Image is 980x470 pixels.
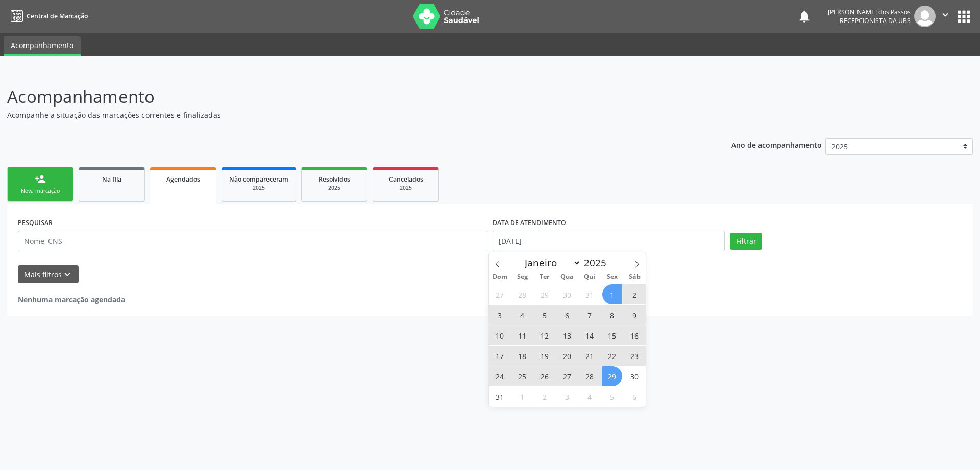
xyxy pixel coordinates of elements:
[490,305,510,325] span: Agosto 3, 2025
[557,366,577,386] span: Agosto 27, 2025
[602,346,622,366] span: Agosto 22, 2025
[535,387,555,407] span: Setembro 2, 2025
[578,274,601,280] span: Qui
[936,6,955,27] button: 
[490,346,510,366] span: Agosto 17, 2025
[18,295,125,304] strong: Nenhuma marcação agendada
[512,305,532,325] span: Agosto 4, 2025
[535,346,555,366] span: Agosto 19, 2025
[18,231,487,251] input: Nome, CNS
[490,325,510,345] span: Agosto 10, 2025
[535,284,555,304] span: Julho 29, 2025
[27,12,88,20] span: Central de Marcação
[557,305,577,325] span: Agosto 6, 2025
[7,8,88,25] a: Central de Marcação
[512,366,532,386] span: Agosto 25, 2025
[840,16,911,25] span: Recepcionista da UBS
[625,305,645,325] span: Agosto 9, 2025
[730,233,762,250] button: Filtrar
[602,325,622,345] span: Agosto 15, 2025
[35,173,46,185] div: person_add
[511,274,533,280] span: Seg
[62,269,73,280] i: keyboard_arrow_down
[601,274,623,280] span: Sex
[625,325,645,345] span: Agosto 16, 2025
[955,8,973,26] button: apps
[490,284,510,304] span: Julho 27, 2025
[557,284,577,304] span: Julho 30, 2025
[229,175,288,184] span: Não compareceram
[625,387,645,407] span: Setembro 6, 2025
[535,305,555,325] span: Agosto 5, 2025
[490,366,510,386] span: Agosto 24, 2025
[940,9,951,20] i: 
[309,184,360,192] div: 2025
[625,284,645,304] span: Agosto 2, 2025
[7,109,683,120] p: Acompanhe a situação das marcações correntes e finalizadas
[580,366,600,386] span: Agosto 28, 2025
[493,215,566,231] label: DATA DE ATENDIMENTO
[602,284,622,304] span: Agosto 1, 2025
[229,184,288,192] div: 2025
[557,325,577,345] span: Agosto 13, 2025
[18,265,79,283] button: Mais filtroskeyboard_arrow_down
[535,325,555,345] span: Agosto 12, 2025
[602,366,622,386] span: Agosto 29, 2025
[602,387,622,407] span: Setembro 5, 2025
[797,9,812,24] button: notifications
[828,8,911,16] div: [PERSON_NAME] dos Passos
[623,274,646,280] span: Sáb
[512,325,532,345] span: Agosto 11, 2025
[625,346,645,366] span: Agosto 23, 2025
[556,274,578,280] span: Qua
[490,387,510,407] span: Agosto 31, 2025
[580,346,600,366] span: Agosto 21, 2025
[380,184,431,192] div: 2025
[7,84,683,109] p: Acompanhamento
[389,175,423,184] span: Cancelados
[493,231,725,251] input: Selecione um intervalo
[580,325,600,345] span: Agosto 14, 2025
[557,387,577,407] span: Setembro 3, 2025
[512,284,532,304] span: Julho 28, 2025
[4,36,81,56] a: Acompanhamento
[580,305,600,325] span: Agosto 7, 2025
[166,175,200,184] span: Agendados
[580,387,600,407] span: Setembro 4, 2025
[489,274,511,280] span: Dom
[535,366,555,386] span: Agosto 26, 2025
[318,175,350,184] span: Resolvidos
[557,346,577,366] span: Agosto 20, 2025
[602,305,622,325] span: Agosto 8, 2025
[533,274,556,280] span: Ter
[18,215,53,231] label: PESQUISAR
[512,346,532,366] span: Agosto 18, 2025
[581,256,615,270] input: Year
[102,175,121,184] span: Na fila
[731,138,822,151] p: Ano de acompanhamento
[512,387,532,407] span: Setembro 1, 2025
[625,366,645,386] span: Agosto 30, 2025
[520,256,581,270] select: Month
[914,6,936,27] img: img
[580,284,600,304] span: Julho 31, 2025
[15,187,66,195] div: Nova marcação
